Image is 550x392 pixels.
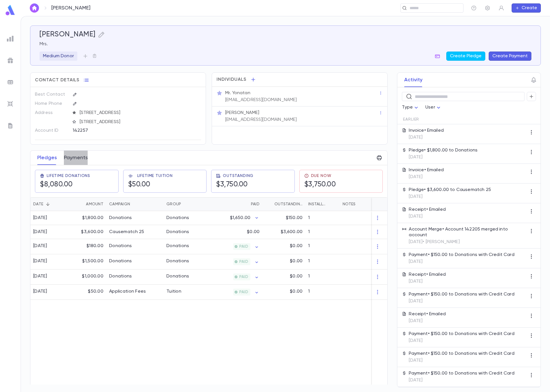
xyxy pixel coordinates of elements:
[166,243,189,249] div: Donations
[40,180,73,189] h5: $8,080.00
[33,229,47,235] div: [DATE]
[409,331,514,337] p: Payment • $150.00 to Donations with Credit Card
[69,254,106,269] div: $1,500.00
[425,105,435,110] span: User
[409,311,446,317] p: Receipt • Emailed
[409,272,446,277] p: Receipt • Emailed
[512,3,541,13] button: Create
[409,259,514,265] p: [DATE]
[109,258,132,264] div: Donations
[33,243,47,249] div: [DATE]
[166,229,189,235] div: Donations
[262,197,305,211] div: Outstanding
[35,99,68,108] p: Home Phone
[251,197,260,211] div: Paid
[51,5,91,11] p: [PERSON_NAME]
[409,167,444,173] p: Invoice • Emailed
[69,239,106,254] div: $180.00
[409,252,514,258] p: Payment • $150.00 to Donations with Credit Card
[35,77,79,83] span: Contact Details
[106,197,164,211] div: Campaign
[64,151,88,165] button: Payments
[305,197,340,211] div: Installments
[7,35,14,42] img: reports_grey.c525e4749d1bce6a11f5fe2a8de1b229.svg
[69,269,106,285] div: $1,000.00
[286,215,302,221] p: $150.00
[166,258,189,264] div: Donations
[305,254,340,269] div: 1
[242,200,251,209] button: Sort
[33,197,43,211] div: Date
[181,200,190,209] button: Sort
[33,289,47,294] div: [DATE]
[77,110,202,116] span: [STREET_ADDRESS]
[166,197,181,211] div: Group
[343,197,355,211] div: Notes
[409,358,514,363] p: [DATE]
[225,90,250,96] p: Mr. Yonatan
[409,207,446,212] p: Receipt • Emailed
[40,52,77,61] div: Medium Donor
[77,119,202,125] span: [STREET_ADDRESS]
[73,126,173,135] div: 142257
[40,30,96,39] h5: [PERSON_NAME]
[31,6,38,10] img: home_white.a664292cf8c1dea59945f0da9f25487c.svg
[304,180,336,189] h5: $3,750.00
[425,102,442,113] div: User
[216,180,248,189] h5: $3,750.00
[237,275,250,279] span: PAID
[305,225,340,239] div: 1
[33,258,47,264] div: [DATE]
[305,269,340,285] div: 1
[109,243,132,249] div: Donations
[290,258,302,264] p: $0.00
[47,174,90,178] span: Lifetime Donations
[109,229,144,235] div: Causematch 25
[409,279,446,284] p: [DATE]
[217,77,246,82] span: Individuals
[35,90,68,99] p: Best Contact
[37,151,57,165] button: Pledges
[5,5,16,16] img: logo
[164,197,207,211] div: Group
[403,117,419,122] span: Earlier
[305,239,340,254] div: 1
[109,273,132,279] div: Donations
[409,239,527,245] p: [DATE] • [PERSON_NAME]
[35,108,68,117] p: Address
[207,197,262,211] div: Paid
[409,194,491,200] p: [DATE]
[69,285,106,300] div: $50.00
[305,211,340,225] div: 1
[137,174,173,178] span: Lifetime Tuition
[237,259,250,264] span: PAID
[109,289,146,294] div: Application Fees
[109,197,130,211] div: Campaign
[328,200,337,209] button: Sort
[308,197,328,211] div: Installments
[402,102,420,113] div: Type
[7,101,14,107] img: imports_grey.530a8a0e642e233f2baf0ef88e8c9fcb.svg
[77,200,86,209] button: Sort
[33,273,47,279] div: [DATE]
[409,135,444,140] p: [DATE]
[30,197,69,211] div: Date
[290,243,302,249] p: $0.00
[130,200,139,209] button: Sort
[274,197,302,211] div: Outstanding
[446,52,485,61] button: Create Pledge
[166,215,189,221] div: Donations
[225,97,297,103] p: [EMAIL_ADDRESS][DOMAIN_NAME]
[409,351,514,356] p: Payment • $150.00 to Donations with Credit Card
[409,291,514,297] p: Payment • $150.00 to Donations with Credit Card
[69,211,106,225] div: $1,800.00
[43,200,52,209] button: Sort
[409,147,478,153] p: Pledge • $1,800.00 to Donations
[409,154,478,160] p: [DATE]
[402,105,413,110] span: Type
[265,200,274,209] button: Sort
[166,273,189,279] div: Donations
[404,73,423,87] button: Activity
[305,285,340,300] div: 1
[409,128,444,133] p: Invoice • Emailed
